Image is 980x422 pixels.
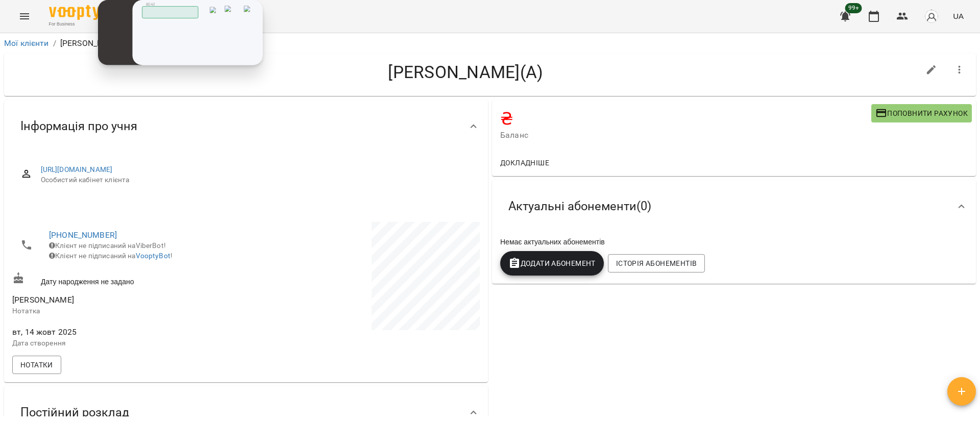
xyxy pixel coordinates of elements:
span: Нотатки [20,359,53,371]
img: Voopty Logo [49,5,100,20]
img: avatar_s.png [924,9,939,23]
span: UA [953,11,964,21]
span: Особистий кабінет клієнта [41,175,472,185]
span: Інформація про учня [20,118,137,134]
button: Menu [12,4,37,29]
div: Інформація про учня [4,100,488,153]
span: Актуальні абонементи ( 0 ) [508,198,651,214]
span: Баланс [500,129,871,141]
button: Історія абонементів [608,254,705,272]
span: 99+ [845,3,862,13]
a: [PHONE_NUMBER] [49,230,117,240]
button: Докладніше [496,154,553,172]
span: Поповнити рахунок [875,107,968,119]
span: [PERSON_NAME] [12,295,74,305]
a: Мої клієнти [4,38,49,48]
a: [URL][DOMAIN_NAME] [41,165,113,173]
p: Дата створення [12,338,244,349]
h4: [PERSON_NAME](А) [12,62,919,83]
a: VooptyBot [136,252,170,260]
span: Докладніше [500,157,549,169]
div: Дату народження не задано [10,270,246,289]
button: UA [949,7,968,26]
div: Актуальні абонементи(0) [492,180,976,233]
div: Немає актуальних абонементів [498,235,970,249]
p: [PERSON_NAME](А) [60,37,132,49]
button: Поповнити рахунок [871,104,972,122]
span: Історія абонементів [616,257,697,269]
button: Нотатки [12,356,61,374]
p: Нотатка [12,306,244,316]
span: Постійний розклад [20,405,129,420]
li: / [53,37,56,49]
span: Клієнт не підписаний на ViberBot! [49,241,166,250]
span: For Business [49,21,100,28]
button: Додати Абонемент [500,251,604,276]
span: Клієнт не підписаний на ! [49,252,173,260]
span: вт, 14 жовт 2025 [12,326,244,338]
h4: ₴ [500,108,871,129]
span: Додати Абонемент [508,257,596,269]
nav: breadcrumb [4,37,976,49]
